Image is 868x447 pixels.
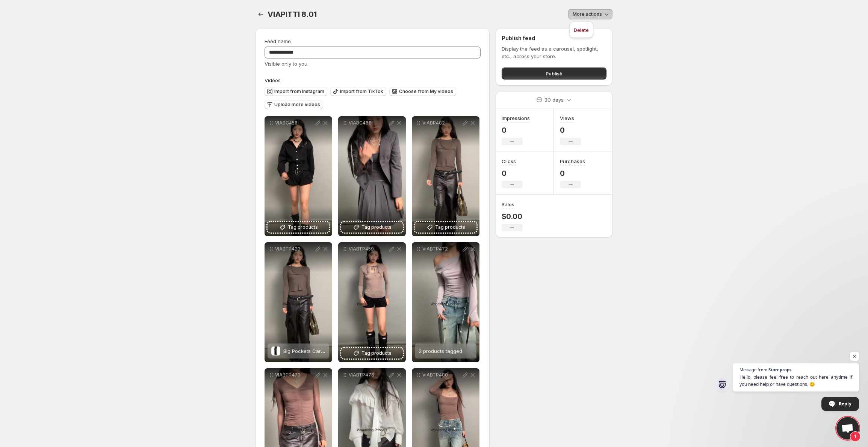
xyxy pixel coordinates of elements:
[560,126,581,135] p: 0
[422,120,461,126] p: VIABP482
[502,169,523,178] p: 0
[361,223,392,231] span: Tag products
[412,242,479,362] div: VIABTP4722 products tagged
[341,222,403,232] button: Tag products
[275,372,314,378] p: VIABTP473
[399,88,453,94] span: Choose from My videos
[265,38,291,44] span: Feed name
[422,372,461,378] p: VIABTP480
[435,223,465,231] span: Tag products
[560,169,585,178] p: 0
[349,120,388,126] p: VIABC468
[502,126,530,135] p: 0
[265,77,281,83] span: Videos
[502,114,530,122] h3: Impressions
[568,9,612,19] button: More actions
[340,88,383,94] span: Import from TikTok
[739,373,852,388] span: Hello, please feel free to reach out here anytime if you need help or have questions. 😊
[502,212,523,221] p: $0.00
[544,96,564,103] p: 30 days
[288,223,318,231] span: Tag products
[341,348,403,358] button: Tag products
[274,88,324,94] span: Import from Instagram
[349,246,388,252] p: VIABTP459
[268,222,329,232] button: Tag products
[338,116,406,236] div: VIABC468Tag products
[265,61,308,67] span: Visible only to you.
[265,100,323,109] button: Upload more videos
[502,157,516,165] h3: Clicks
[419,348,462,354] span: 2 products tagged
[546,70,563,77] span: Publish
[275,246,314,252] p: VIABTP423
[560,114,574,122] h3: Views
[560,157,585,165] h3: Purchases
[265,87,327,96] button: Import from Instagram
[839,397,851,410] span: Reply
[502,201,514,208] h3: Sales
[422,246,461,252] p: VIABTP472
[739,367,767,372] span: Message from
[265,116,332,236] div: VIABC456Tag products
[502,45,606,60] p: Display the feed as a carousel, spotlight, etc., across your store.
[573,11,602,17] span: More actions
[283,348,342,354] span: Big Pockets Cargo Pants
[274,102,320,108] span: Upload more videos
[572,24,591,36] button: Delete feed
[836,417,859,439] a: Open chat
[502,67,606,79] button: Publish
[361,349,392,357] span: Tag products
[574,27,589,33] span: Delete
[338,242,406,362] div: VIABTP459Tag products
[768,367,791,372] span: Storeprops
[850,431,860,442] span: 1
[415,222,476,232] button: Tag products
[502,34,606,42] h2: Publish feed
[412,116,479,236] div: VIABP482Tag products
[256,9,266,19] button: Settings
[349,372,388,378] p: VIABTP476
[275,120,314,126] p: VIABC456
[389,87,456,96] button: Choose from My videos
[265,242,332,362] div: VIABTP423Big Pockets Cargo PantsBig Pockets Cargo Pants
[330,87,386,96] button: Import from TikTok
[268,10,316,19] span: VIAPITTI 8.01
